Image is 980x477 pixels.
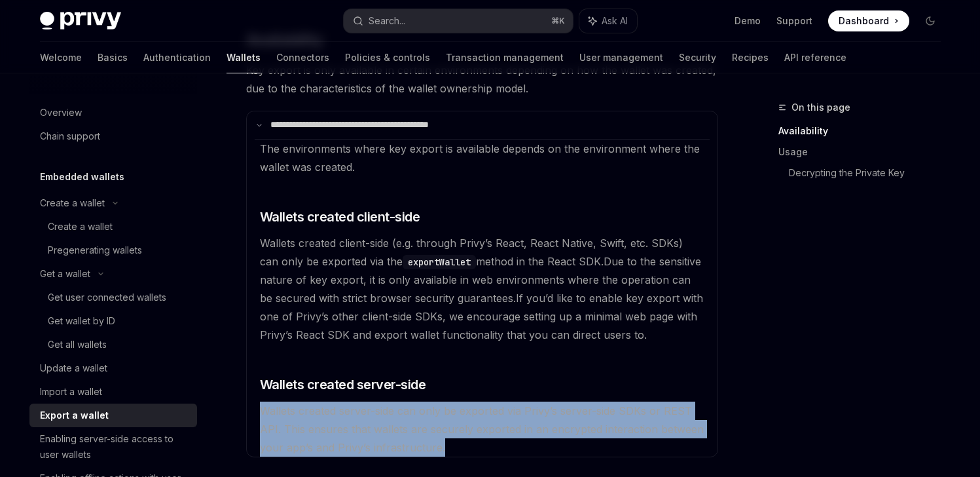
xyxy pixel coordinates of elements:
h5: Embedded wallets [40,169,124,185]
button: Ask AI [579,9,637,33]
div: Create a wallet [48,219,113,235]
a: Get user connected wallets [29,286,197,309]
a: Usage [778,142,951,162]
span: Ask AI [602,14,628,28]
a: Export a wallet [29,404,197,427]
a: Dashboard [828,10,909,31]
a: Import a wallet [29,380,197,404]
span: ⌘ K [551,16,565,26]
div: Search... [369,13,405,29]
button: Search...⌘K [344,9,573,33]
a: Enabling server-side access to user wallets [29,427,197,467]
a: User management [579,42,663,73]
a: Transaction management [446,42,564,73]
span: Wallets created client-side (e.g. through Privy’s React, React Native, Swift, etc. SDKs) can only... [260,237,683,268]
a: Authentication [143,42,211,73]
span: Wallets created client-side [260,208,420,226]
code: exportWallet [403,255,476,269]
div: Overview [40,105,82,121]
a: Policies & controls [345,42,430,73]
div: Create a wallet [40,195,105,211]
a: Overview [29,101,197,124]
div: Import a wallet [40,384,102,400]
div: Get user connected wallets [48,290,166,305]
span: On this page [791,100,850,115]
div: Update a wallet [40,360,107,376]
img: dark logo [40,12,121,30]
a: Get all wallets [29,333,197,356]
div: Chain support [40,128,100,144]
div: Get all wallets [48,337,107,353]
a: Create a wallet [29,215,197,238]
a: Chain support [29,124,197,148]
div: Get wallet by ID [48,313,115,329]
div: Pregenerating wallets [48,242,142,258]
a: Welcome [40,42,82,73]
span: Wallets created server-side [260,375,426,394]
a: API reference [784,42,846,73]
div: Get a wallet [40,266,90,282]
a: Get wallet by ID [29,309,197,333]
button: Toggle dark mode [920,10,941,31]
a: Connectors [276,42,329,73]
a: Security [679,42,716,73]
span: Dashboard [839,14,889,28]
div: Export a wallet [40,408,109,423]
a: Pregenerating wallets [29,238,197,262]
span: Due to the sensitive nature of key export, it is only available in web environments where the ope... [260,255,701,305]
a: Update a wallet [29,356,197,380]
span: Key export is only available in certain environments depending on how the wallet was created, due... [246,61,718,98]
span: If you’d like to enable key export with one of Privy’s other client-side SDKs, we encourage setti... [260,292,703,341]
a: Wallets [227,42,261,73]
a: Demo [735,14,761,28]
a: Decrypting the Private Key [789,162,951,183]
span: The environments where key export is available depends on the environment where the wallet was cr... [260,142,700,174]
span: Wallets created server-side can only be exported via Privy’s server-side SDKs or REST API. This e... [260,404,704,454]
div: Enabling server-side access to user wallets [40,431,189,463]
a: Availability [778,121,951,142]
a: Recipes [732,42,769,73]
a: Basics [98,42,128,73]
a: Support [776,14,812,28]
